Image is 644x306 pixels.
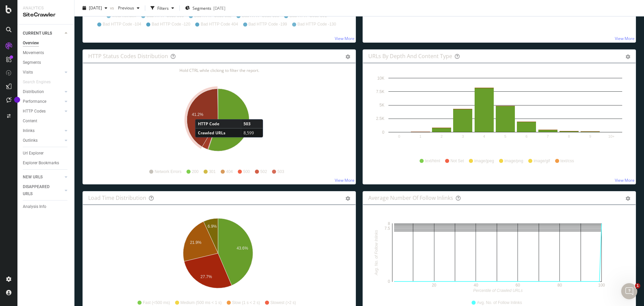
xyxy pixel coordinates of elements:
[474,158,494,164] span: image/jpeg
[152,21,190,27] span: Bad HTTP Code -120
[376,116,384,121] text: 2.5K
[115,3,142,13] button: Previous
[23,11,69,19] div: SiteCrawler
[23,30,63,37] a: CURRENT URLS
[232,300,260,306] span: Slow (1 s < 2 s)
[196,120,241,128] td: HTTP Code
[110,5,115,11] span: vs
[23,5,69,11] div: Analytics
[23,59,41,66] div: Segments
[23,49,44,56] div: Movements
[190,240,201,245] text: 21.9%
[615,177,635,183] a: View More
[388,221,390,226] text: 8
[626,196,630,201] div: gear
[103,21,141,27] span: Bad HTTP Code -104
[249,21,287,27] span: Bad HTTP Code -199
[143,300,170,306] span: Fast (<500 ms)
[23,137,38,144] div: Outlinks
[568,134,570,138] text: 8
[193,5,211,11] span: Segments
[377,76,384,81] text: 10K
[226,169,233,175] span: 404
[23,69,33,76] div: Visits
[23,69,63,76] a: Visits
[345,54,350,59] div: gear
[201,274,212,279] text: 27.7%
[201,21,238,27] span: Bad HTTP Code 404
[384,226,390,231] text: 7.5
[621,283,637,299] iframe: Intercom live chat
[379,103,384,107] text: 5K
[23,127,63,134] a: Inlinks
[182,3,228,13] button: Segments[DATE]
[209,169,216,175] span: 301
[534,158,550,164] span: image/gif
[148,3,177,13] button: Filters
[23,150,44,157] div: Url Explorer
[23,160,59,167] div: Explorer Bookmarks
[213,5,225,11] div: [DATE]
[23,160,69,167] a: Explorer Bookmarks
[335,36,355,41] a: View More
[23,118,69,125] a: Content
[23,108,46,115] div: HTTP Codes
[419,134,421,138] text: 1
[88,216,348,294] svg: A chart.
[155,169,181,175] span: Network Errors
[23,79,57,86] a: Search Engines
[23,88,44,95] div: Distribution
[441,134,443,138] text: 2
[547,134,549,138] text: 7
[23,174,63,181] a: NEW URLS
[23,98,46,105] div: Performance
[23,40,69,47] a: Overview
[335,177,355,183] a: View More
[450,158,464,164] span: Not Set
[196,128,241,137] td: Crawled URLs
[598,283,605,288] text: 100
[615,36,635,41] a: View More
[80,3,110,13] button: [DATE]
[243,169,250,175] span: 500
[23,30,52,37] div: CURRENT URLS
[89,5,102,11] span: 2025 Sep. 6th
[23,40,39,47] div: Overview
[241,120,263,128] td: 503
[270,300,296,306] span: Slowest (>2 s)
[589,134,591,138] text: 9
[432,283,436,288] text: 20
[23,183,57,198] div: DISAPPEARED URLS
[635,283,640,289] span: 1
[23,59,69,66] a: Segments
[368,74,628,152] svg: A chart.
[23,183,63,198] a: DISAPPEARED URLS
[398,134,400,138] text: 0
[88,53,168,59] div: HTTP Status Codes Distribution
[241,128,263,137] td: 8,599
[260,169,267,175] span: 502
[23,127,35,134] div: Inlinks
[23,174,43,181] div: NEW URLS
[382,130,384,135] text: 0
[88,85,348,163] svg: A chart.
[192,169,199,175] span: 200
[477,300,522,306] span: Avg. No. of Follow Inlinks
[23,118,37,125] div: Content
[473,288,523,293] text: Percentile of Crawled URLs
[626,54,630,59] div: gear
[425,158,440,164] span: text/html
[115,5,134,11] span: Previous
[23,49,69,56] a: Movements
[374,230,379,276] text: Avg. No. of Follow Inlinks
[23,203,46,210] div: Analysis Info
[298,21,336,27] span: Bad HTTP Code -130
[208,224,217,229] text: 6.9%
[462,134,464,138] text: 3
[560,158,574,164] span: text/css
[504,134,506,138] text: 5
[483,134,485,138] text: 4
